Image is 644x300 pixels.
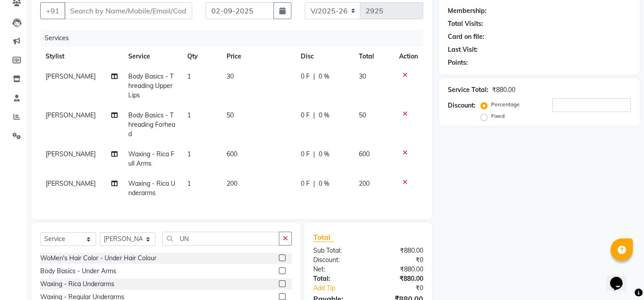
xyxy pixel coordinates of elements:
span: 0 F [301,72,310,81]
span: 1 [187,179,191,187]
span: 0 F [301,179,310,188]
span: [PERSON_NAME] [46,72,96,80]
span: 0 F [301,111,310,120]
iframe: chat widget [606,264,635,291]
th: Price [221,46,296,67]
span: 0 % [319,150,329,159]
div: Last Visit: [448,45,478,54]
div: Services [41,30,430,46]
span: Total [313,233,334,242]
span: 200 [227,179,237,187]
span: 0 % [319,111,329,120]
span: [PERSON_NAME] [46,150,96,158]
span: | [313,150,315,159]
div: Waxing - Rica Underarms [40,279,114,289]
span: 30 [227,72,234,80]
div: Points: [448,58,468,67]
div: Total: [307,274,368,283]
div: Sub Total: [307,246,368,255]
th: Disc [295,46,354,67]
span: 600 [227,150,237,158]
span: 1 [187,111,191,119]
div: Net: [307,265,368,274]
input: Search or Scan [162,232,279,246]
div: ₹880.00 [368,246,430,255]
th: Action [394,46,423,67]
div: Discount: [307,255,368,265]
span: 0 % [319,72,329,81]
div: Total Visits: [448,19,483,29]
span: | [313,111,315,120]
span: [PERSON_NAME] [46,179,96,187]
span: 30 [359,72,366,80]
div: Body Basics - Under Arms [40,267,116,276]
th: Stylist [40,46,123,67]
div: Membership: [448,6,487,16]
label: Percentage [491,100,520,108]
div: ₹880.00 [492,85,515,95]
label: Fixed [491,112,505,120]
span: | [313,179,315,188]
span: 0 F [301,150,310,159]
span: Body Basics - Threading Upper Lips [128,72,173,99]
span: 600 [359,150,370,158]
input: Search by Name/Mobile/Email/Code [64,2,192,19]
th: Service [123,46,182,67]
span: 200 [359,179,370,187]
span: 50 [359,111,366,119]
span: 1 [187,150,191,158]
div: ₹880.00 [368,274,430,283]
div: Discount: [448,101,476,110]
th: Total [354,46,394,67]
button: +91 [40,2,65,19]
div: ₹880.00 [368,265,430,274]
div: Card on file: [448,32,484,42]
a: Add Tip [307,283,379,293]
span: [PERSON_NAME] [46,111,96,119]
span: Waxing - Rica Full Arms [128,150,174,167]
div: ₹0 [379,283,430,293]
div: Service Total: [448,85,488,95]
span: | [313,72,315,81]
th: Qty [182,46,221,67]
span: Waxing - Rica Underarms [128,179,175,197]
div: ₹0 [368,255,430,265]
div: WoMen's Hair Color - Under Hair Colour [40,254,156,263]
span: 50 [227,111,234,119]
span: 0 % [319,179,329,188]
span: Body Basics - Threading Forhead [128,111,175,138]
span: 1 [187,72,191,80]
